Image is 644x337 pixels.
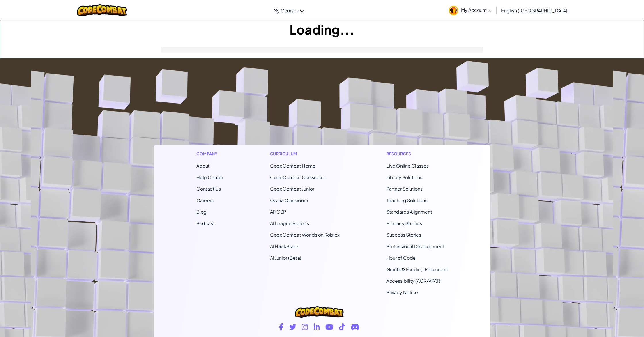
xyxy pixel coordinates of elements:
span: Contact Us [196,186,221,192]
img: CodeCombat logo [77,4,127,16]
a: Accessibility (ACR/VPAT) [386,278,440,284]
span: My Account [461,7,492,13]
img: avatar [449,6,458,15]
a: English ([GEOGRAPHIC_DATA]) [498,3,572,18]
a: AI League Esports [270,220,309,226]
a: AI Junior (Beta) [270,255,301,261]
a: Ozaria Classroom [270,197,308,203]
a: CodeCombat Classroom [270,174,325,180]
h1: Loading... [0,20,644,38]
span: English ([GEOGRAPHIC_DATA]) [501,7,569,14]
h1: Curriculum [270,151,340,157]
a: CodeCombat Junior [270,186,314,192]
a: About [196,163,210,169]
a: My Courses [271,3,307,18]
a: Library Solutions [386,174,422,180]
a: Success Stories [386,232,421,238]
a: AI HackStack [270,243,299,249]
a: Help Center [196,174,223,180]
a: My Account [446,1,495,19]
span: My Courses [273,7,299,14]
a: Privacy Notice [386,289,418,295]
a: Teaching Solutions [386,197,427,203]
a: Professional Development [386,243,444,249]
a: AP CSP [270,209,286,215]
a: Standards Alignment [386,209,432,215]
a: Efficacy Studies [386,220,422,226]
a: Grants & Funding Resources [386,266,448,272]
span: CodeCombat Home [270,163,315,169]
a: CodeCombat Worlds on Roblox [270,232,340,238]
h1: Company [196,151,223,157]
a: Partner Solutions [386,186,423,192]
img: CodeCombat logo [295,306,344,318]
a: Blog [196,209,207,215]
a: Careers [196,197,214,203]
a: Podcast [196,220,215,226]
a: Live Online Classes [386,163,429,169]
a: Hour of Code [386,255,416,261]
h1: Resources [386,151,448,157]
